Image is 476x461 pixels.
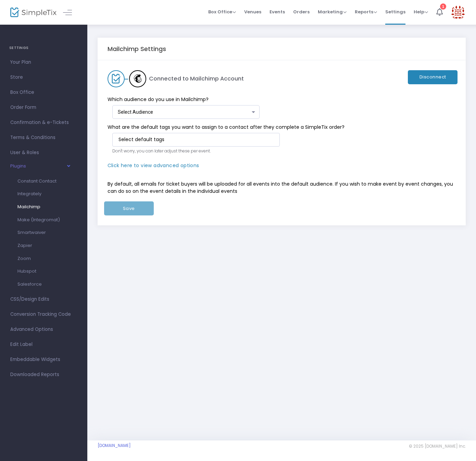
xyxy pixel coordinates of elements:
span: Box Office [208,9,236,15]
span: Order Form [10,103,77,112]
a: [DOMAIN_NAME] [98,443,131,448]
span: Reports [355,9,377,15]
span: Downloaded Reports [10,370,77,379]
input: NO DATA FOUND [118,136,276,143]
span: Salesforce [17,281,42,287]
a: Hubspot [12,265,65,278]
span: Store [10,73,77,82]
a: Integrately [12,187,65,200]
span: Conversion Tracking Code [10,310,77,319]
span: Confirmation & e-Tickets [10,118,77,127]
img: SimpleTix logo [111,74,121,84]
span: Which audience do you use in Mailchimp? [104,96,453,103]
span: Advanced Options [10,325,77,334]
a: Zapier [12,239,65,252]
span: Orders [293,3,310,21]
span: Your Plan [10,58,77,67]
h5: Mailchimp Settings [108,45,166,53]
span: User & Roles [10,148,77,157]
button: Plugins [10,163,70,172]
span: Mailchimp [17,203,40,210]
span: Make (Integromat) [17,216,60,223]
span: CSS/Design Edits [10,295,77,304]
a: Salesforce [12,278,65,291]
span: Smartwaiver [17,229,46,236]
a: Mailchimp [12,200,65,213]
ul: Plugins [12,172,65,293]
span: Zapier [17,242,32,249]
span: Constant Contact [17,178,57,184]
span: Embeddable Widgets [10,355,77,364]
div: 1 [440,3,446,10]
span: Select Audience [118,109,153,115]
span: Terms & Conditions [10,133,77,142]
h5: Connected to Mailchimp Account [149,75,244,82]
h4: SETTINGS [9,41,78,55]
span: Events [270,3,285,21]
span: Marketing [318,9,347,15]
a: Smartwaiver [12,226,65,239]
span: Zoom [17,255,31,262]
span: Venues [244,3,261,21]
a: Zoom [12,252,65,265]
button: Disconnect [408,70,458,84]
span: Edit Label [10,340,77,349]
span: Settings [385,3,405,21]
a: Make (Integromat) [12,213,65,226]
a: Constant Contact [12,175,65,188]
span: © 2025 [DOMAIN_NAME] Inc. [409,444,466,449]
span: Help [414,9,428,15]
span: Box Office [10,88,77,97]
p: By default, all emails for ticket buyers will be uploaded for all events into the default audienc... [108,180,456,195]
span: Integrately [17,190,41,197]
span: Click here to view advanced options [108,162,199,169]
span: Hubspot [17,268,36,274]
img: Mailchimp logo [133,74,142,83]
span: What are the default tags you want to assign to a contact after they complete a SimpleTix order? [104,124,453,131]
